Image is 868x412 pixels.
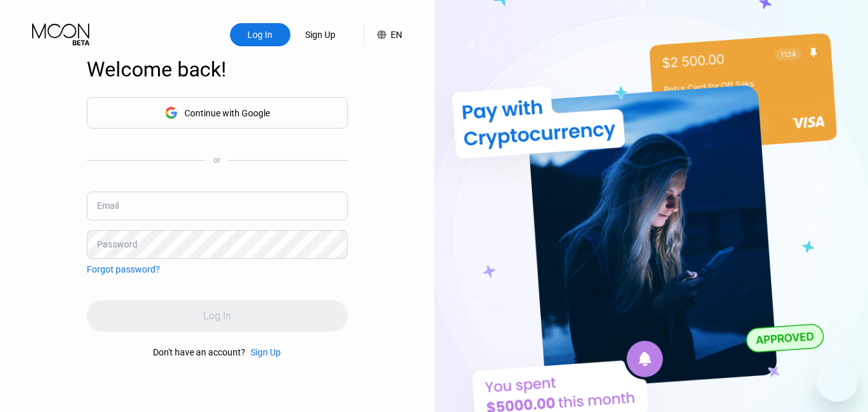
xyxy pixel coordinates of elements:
[364,23,402,46] div: EN
[245,347,281,357] div: Sign Up
[246,28,274,41] div: Log In
[87,57,348,82] div: Welcome back!
[87,264,160,274] div: Forgot password?
[391,30,402,40] div: EN
[230,23,290,46] div: Log In
[213,156,220,165] div: or
[304,28,337,41] div: Sign Up
[290,23,351,46] div: Sign Up
[817,361,858,402] iframe: Button to launch messaging window
[97,201,119,211] div: Email
[97,239,137,249] div: Password
[153,347,245,357] div: Don't have an account?
[87,97,348,129] div: Continue with Google
[184,108,270,118] div: Continue with Google
[251,347,281,357] div: Sign Up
